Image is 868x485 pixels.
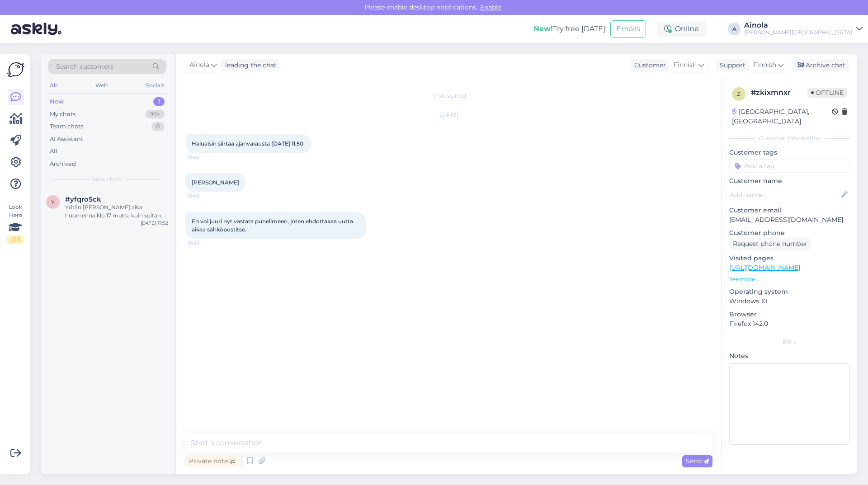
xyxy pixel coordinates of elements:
div: Look Here [7,203,24,244]
span: En voi juuri nyt vastata puhelimeen, joten ehdottakaa uutta aikaa sähköpostitse. [192,218,354,233]
p: See more ... [729,275,850,283]
div: Try free [DATE]: [533,24,607,34]
p: Customer email [729,206,850,215]
p: Operating system [729,287,850,297]
div: [DATE] [185,111,712,119]
div: Socials [144,80,166,91]
span: Search customers [56,62,113,71]
p: Visited pages [729,254,850,263]
span: 16:49 [188,240,222,246]
div: All [48,80,58,91]
div: 2 / 3 [7,235,24,244]
div: Customer information [729,134,850,142]
div: Chat started [185,92,712,100]
p: Browser [729,310,850,319]
p: Notes [729,351,850,361]
span: [PERSON_NAME] [192,179,239,186]
span: Finnish [753,60,776,70]
div: Ainola [744,22,853,29]
span: Offline [807,88,847,98]
p: Customer name [729,176,850,186]
p: Windows 10 [729,297,850,306]
div: # zkixmnxr [751,87,807,98]
span: Finnish [674,60,697,70]
span: Enable [477,3,504,11]
span: y [51,198,55,205]
div: [DATE] 17:52 [141,220,168,226]
div: [GEOGRAPHIC_DATA], [GEOGRAPHIC_DATA] [732,107,832,126]
span: Send [686,457,709,465]
div: 1 [153,97,165,106]
div: 99+ [145,110,165,119]
input: Add name [730,190,840,200]
span: #yfqro5ck [65,195,101,203]
div: Web [94,80,109,91]
button: Emails [610,20,646,38]
div: Private note [185,455,239,467]
span: 16:46 [188,154,222,160]
div: Archive chat [792,59,849,71]
div: Yritän [PERSON_NAME] aika huomenna klo 17 mutta kuin soitan ei vastaus [65,203,168,220]
div: Extra [729,338,850,346]
div: New [50,97,64,106]
span: Ainola [189,60,209,70]
div: Customer [631,61,666,70]
div: [PERSON_NAME][GEOGRAPHIC_DATA] [744,29,853,36]
div: 0 [151,122,165,131]
div: My chats [50,110,75,119]
div: A [728,23,741,35]
p: [EMAIL_ADDRESS][DOMAIN_NAME] [729,215,850,225]
div: Online [657,21,706,37]
b: New! [533,24,553,33]
p: Firefox 142.0 [729,319,850,329]
a: Ainola[PERSON_NAME][GEOGRAPHIC_DATA] [744,22,863,36]
div: AI Assistant [50,135,83,144]
input: Add a tag [729,159,850,173]
div: Team chats [50,122,83,131]
div: Request phone number [729,238,811,250]
a: [URL][DOMAIN_NAME] [729,264,800,272]
img: Askly Logo [7,61,24,78]
span: Haluaisin siirtää ajanvarausta [DATE] 11.50. [192,140,305,147]
span: z [737,90,741,97]
div: leading the chat [222,61,277,70]
div: Support [716,61,745,70]
span: 16:46 [188,193,222,199]
span: New chats [93,175,122,184]
p: Customer phone [729,228,850,238]
p: Customer tags [729,148,850,157]
div: All [50,147,57,156]
div: Archived [50,160,76,169]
